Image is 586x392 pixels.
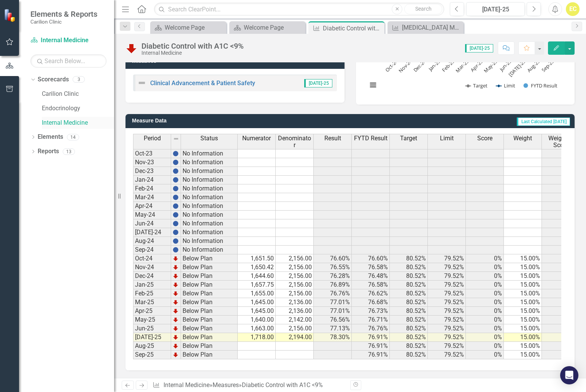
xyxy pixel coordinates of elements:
[504,298,542,307] td: 15.00%
[231,23,303,32] a: Welcome Page
[242,381,323,389] div: Diabetic Control with A1C <9%
[173,273,179,279] img: TnMDeAgwAPMxUmUi88jYAAAAAElFTkSuQmCC
[390,307,428,316] td: 80.52%
[497,58,513,73] text: Jun-25
[173,343,179,349] img: TnMDeAgwAPMxUmUi88jYAAAAAElFTkSuQmCC
[390,298,428,307] td: 80.52%
[125,42,138,54] img: Below Plan
[181,193,238,202] td: No Information
[415,6,432,12] span: Search
[314,333,352,342] td: 78.30%
[466,289,504,298] td: 0%
[352,324,390,333] td: 76.76%
[181,211,238,219] td: No Information
[466,342,504,351] td: 0%
[238,289,276,298] td: 1,655.00
[276,316,314,324] td: 2,142.00
[277,135,312,148] span: Denominator
[152,23,224,32] a: Welcome Page
[352,272,390,281] td: 76.48%
[542,316,580,324] td: 0%
[181,281,238,289] td: Below Plan
[352,254,390,263] td: 76.60%
[390,263,428,272] td: 80.52%
[181,289,238,298] td: Below Plan
[181,149,238,158] td: No Information
[390,316,428,324] td: 80.52%
[181,246,238,254] td: No Information
[181,202,238,211] td: No Information
[465,82,488,89] button: Show Target
[276,281,314,289] td: 2,156.00
[173,194,179,200] img: BgCOk07PiH71IgAAAABJRU5ErkJggg==
[466,272,504,281] td: 0%
[238,298,276,307] td: 1,645.00
[173,136,179,142] img: 8DAGhfEEPCf229AAAAAElFTkSuQmCC
[154,3,444,16] input: Search ClearPoint...
[42,119,114,127] a: Internal Medicine
[173,186,179,192] img: BgCOk07PiH71IgAAAABJRU5ErkJggg==
[504,307,542,316] td: 15.00%
[181,272,238,281] td: Below Plan
[504,333,542,342] td: 15.00%
[133,263,171,272] td: Nov-24
[314,281,352,289] td: 76.89%
[181,228,238,237] td: No Information
[133,202,171,211] td: Apr-24
[213,381,239,389] a: Measures
[507,58,527,78] text: [DATE]-25
[181,176,238,184] td: No Information
[238,316,276,324] td: 1,640.00
[133,176,171,184] td: Jan-24
[390,351,428,359] td: 80.52%
[304,79,332,87] span: [DATE]-25
[73,76,85,83] div: 3
[542,272,580,281] td: 0%
[513,135,532,142] span: Weight
[63,148,75,155] div: 13
[542,254,580,263] td: 0%
[404,4,442,14] button: Search
[352,316,390,324] td: 76.71%
[181,219,238,228] td: No Information
[165,23,224,32] div: Welcome Page
[238,333,276,342] td: 1,718.00
[469,5,522,14] div: [DATE]-25
[200,135,218,142] span: Status
[133,149,171,158] td: Oct-23
[30,54,106,68] input: Search Below...
[402,23,462,32] div: [MEDICAL_DATA] Management
[133,307,171,316] td: Apr-25
[42,90,114,98] a: Carilion Clinic
[144,135,161,142] span: Period
[466,298,504,307] td: 0%
[133,351,171,359] td: Sep-25
[173,352,179,358] img: TnMDeAgwAPMxUmUi88jYAAAAAElFTkSuQmCC
[440,135,454,142] span: Limit
[181,307,238,316] td: Below Plan
[141,42,244,50] div: Diabetic Control with A1C <9%
[542,263,580,272] td: 0%
[504,289,542,298] td: 15.00%
[276,263,314,272] td: 2,156.00
[504,324,542,333] td: 15.00%
[428,298,466,307] td: 79.52%
[181,351,238,359] td: Below Plan
[181,324,238,333] td: Below Plan
[428,351,466,359] td: 79.52%
[133,184,171,193] td: Feb-24
[352,342,390,351] td: 76.91%
[354,135,387,142] span: FYTD Result
[38,75,69,84] a: Scorecards
[314,298,352,307] td: 77.01%
[173,177,179,183] img: BgCOk07PiH71IgAAAABJRU5ErkJggg==
[323,24,383,33] div: Diabetic Control with A1C <9%
[181,342,238,351] td: Below Plan
[238,254,276,263] td: 1,651.50
[428,281,466,289] td: 79.52%
[428,324,466,333] td: 79.52%
[390,289,428,298] td: 80.52%
[30,10,97,19] span: Elements & Reports
[173,334,179,340] img: TnMDeAgwAPMxUmUi88jYAAAAAElFTkSuQmCC
[133,158,171,167] td: Nov-23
